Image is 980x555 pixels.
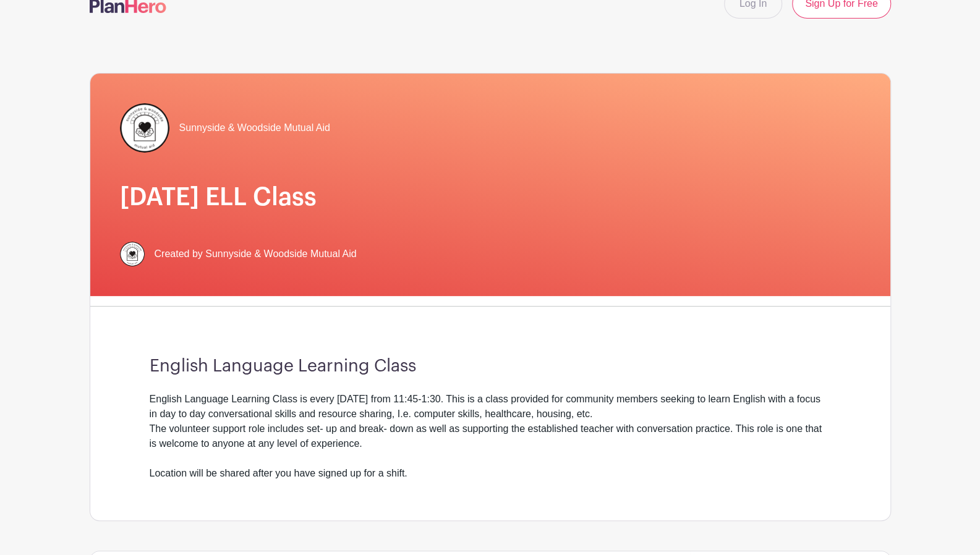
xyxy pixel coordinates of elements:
span: Created by Sunnyside & Woodside Mutual Aid [155,247,357,261]
img: 256.png [120,242,145,266]
span: Sunnyside & Woodside Mutual Aid [179,121,330,135]
h1: [DATE] ELL Class [120,182,861,212]
div: English Language Learning Class is every [DATE] from 11:45-1:30. This is a class provided for com... [150,392,831,481]
img: 256.png [120,103,169,153]
h3: English Language Learning Class [150,356,831,377]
